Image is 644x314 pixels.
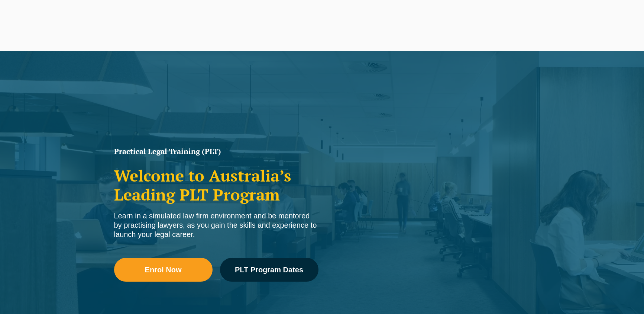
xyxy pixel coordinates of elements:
[220,258,318,282] a: PLT Program Dates
[114,258,213,282] a: Enrol Now
[114,166,318,204] h2: Welcome to Australia’s Leading PLT Program
[114,211,318,239] div: Learn in a simulated law firm environment and be mentored by practising lawyers, as you gain the ...
[114,148,318,155] h1: Practical Legal Training (PLT)
[145,266,182,273] span: Enrol Now
[235,266,303,273] span: PLT Program Dates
